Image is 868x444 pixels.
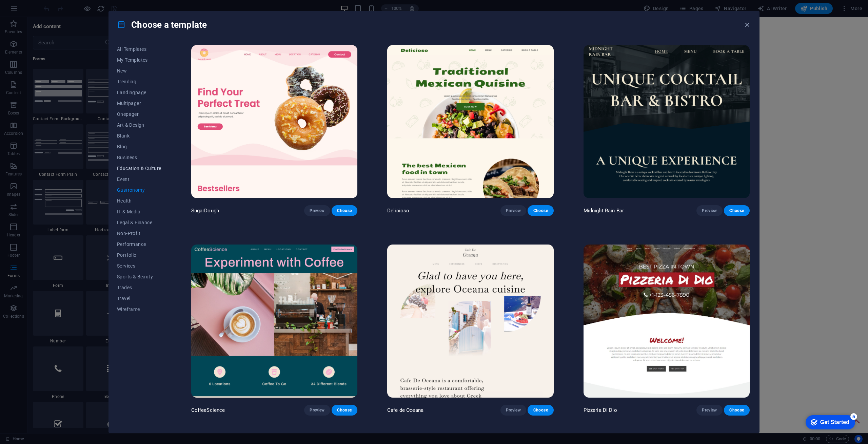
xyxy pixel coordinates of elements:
[117,44,161,55] button: All Templates
[117,120,161,130] button: Art & Design
[191,245,357,398] img: CoffeeScience
[191,45,357,198] img: SugarDough
[117,228,161,239] button: Non-Profit
[387,245,553,398] img: Cafe de Oceana
[117,239,161,250] button: Performance
[117,285,161,290] span: Trades
[310,407,324,413] span: Preview
[304,205,330,216] button: Preview
[117,263,161,269] span: Services
[117,174,161,185] button: Event
[117,195,161,206] button: Health
[304,405,330,416] button: Preview
[584,245,750,398] img: Pizzeria Di Dio
[50,1,57,8] div: 5
[117,260,161,271] button: Services
[117,209,161,214] span: IT & Media
[724,405,750,416] button: Choose
[117,130,161,141] button: Blank
[117,274,161,279] span: Sports & Beauty
[117,185,161,195] button: Gastronomy
[337,208,352,213] span: Choose
[337,407,352,413] span: Choose
[117,155,161,160] span: Business
[117,144,161,149] span: Blog
[506,208,521,213] span: Preview
[117,293,161,304] button: Travel
[117,98,161,109] button: Multipager
[506,407,521,413] span: Preview
[117,187,161,193] span: Gastronomy
[117,141,161,152] button: Blog
[533,407,548,413] span: Choose
[724,205,750,216] button: Choose
[117,217,161,228] button: Legal & Finance
[117,76,161,87] button: Trending
[584,207,624,214] p: Midnight Rain Bar
[5,3,55,18] div: Get Started 5 items remaining, 0% complete
[500,405,526,416] button: Preview
[533,208,548,213] span: Choose
[117,90,161,95] span: Landingpage
[117,241,161,247] span: Performance
[117,152,161,163] button: Business
[117,68,161,73] span: New
[117,133,161,139] span: Blank
[332,205,357,216] button: Choose
[387,45,553,198] img: Delicioso
[20,7,49,14] div: Get Started
[117,271,161,282] button: Sports & Beauty
[500,205,526,216] button: Preview
[387,207,409,214] p: Delicioso
[584,45,750,198] img: Midnight Rain Bar
[117,19,207,30] h4: Choose a template
[117,122,161,128] span: Art & Design
[117,252,161,258] span: Portfolio
[696,405,722,416] button: Preview
[117,304,161,315] button: Wireframe
[191,407,225,414] p: CoffeeScience
[117,198,161,204] span: Health
[702,407,717,413] span: Preview
[387,407,423,414] p: Cafe de Oceana
[528,405,553,416] button: Choose
[117,65,161,76] button: New
[117,306,161,312] span: Wireframe
[729,208,744,213] span: Choose
[117,296,161,301] span: Travel
[702,208,717,213] span: Preview
[729,407,744,413] span: Choose
[117,250,161,260] button: Portfolio
[696,205,722,216] button: Preview
[117,282,161,293] button: Trades
[117,46,161,52] span: All Templates
[117,176,161,182] span: Event
[117,206,161,217] button: IT & Media
[584,407,617,414] p: Pizzeria Di Dio
[117,111,161,117] span: Onepager
[332,405,357,416] button: Choose
[117,57,161,63] span: My Templates
[117,109,161,120] button: Onepager
[117,101,161,106] span: Multipager
[528,205,553,216] button: Choose
[117,87,161,98] button: Landingpage
[310,208,324,213] span: Preview
[117,166,161,171] span: Education & Culture
[117,163,161,174] button: Education & Culture
[117,220,161,225] span: Legal & Finance
[117,55,161,65] button: My Templates
[191,207,219,214] p: SugarDough
[117,231,161,236] span: Non-Profit
[117,79,161,84] span: Trending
